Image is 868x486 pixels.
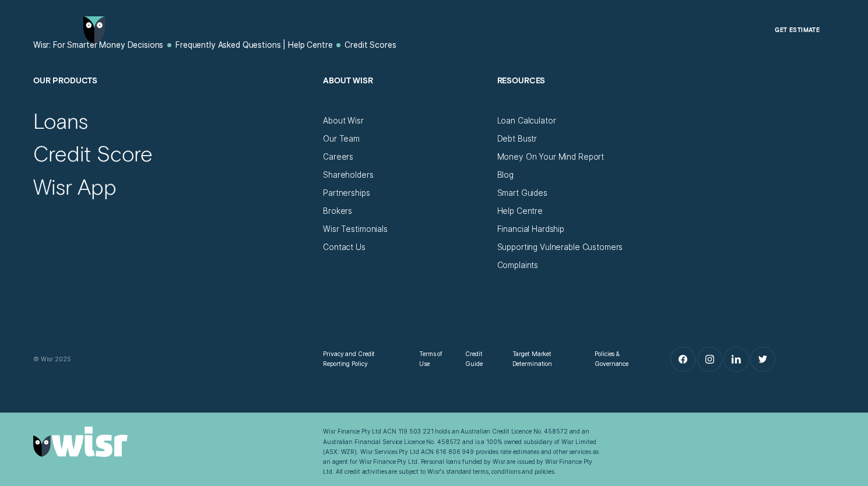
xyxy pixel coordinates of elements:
[724,347,748,371] a: LinkedIn
[497,260,539,270] a: Complaints
[33,108,88,134] a: Loans
[595,349,643,369] a: Policies & Governance
[323,349,401,369] a: Privacy and Credit Reporting Policy
[497,170,514,180] a: Blog
[621,25,682,36] div: Spring Discount
[698,347,722,371] a: Instagram
[30,16,57,44] button: Open Menu
[751,347,775,371] a: Twitter
[760,16,835,44] a: Get Estimate
[497,188,547,198] a: Smart Guides
[28,354,318,364] div: © Wisr 2025
[497,242,623,252] a: Supporting Vulnerable Customers
[472,25,496,36] div: Loans
[33,427,128,457] img: Wisr
[323,116,364,126] a: About Wisr
[323,224,388,234] a: Wisr Testimonials
[694,16,754,43] button: Log in
[33,174,117,200] a: Wisr App
[497,134,537,144] a: Debt Bustr
[671,347,695,371] a: Facebook
[497,75,661,116] h2: Resources
[571,25,609,36] div: Round Up
[323,152,353,162] a: Careers
[465,349,494,369] a: Credit Guide
[508,25,558,36] div: Credit Score
[323,134,360,144] a: Our Team
[323,75,487,116] h2: About Wisr
[33,140,153,167] a: Credit Score
[512,349,577,369] a: Target Market Determination
[497,206,543,216] a: Help Centre
[419,349,447,369] a: Terms of Use
[323,188,370,198] a: Partnerships
[323,206,352,216] a: Brokers
[497,224,565,234] a: Financial Hardship
[33,75,313,116] h2: Our Products
[323,170,373,180] a: Shareholders
[497,152,605,162] a: Money On Your Mind Report
[83,16,106,44] img: Wisr
[497,116,556,126] a: Loan Calculator
[323,242,366,252] a: Contact Us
